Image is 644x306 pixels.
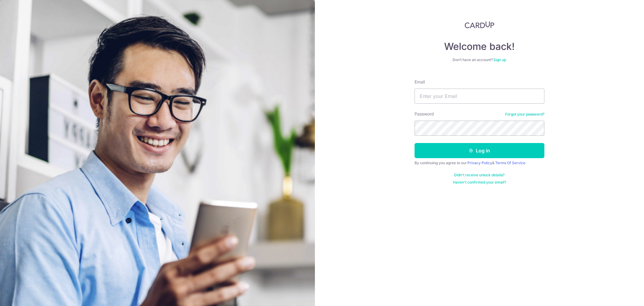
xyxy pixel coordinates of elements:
[453,180,506,185] a: Haven't confirmed your email?
[415,79,425,85] label: Email
[415,143,544,158] button: Log in
[465,21,494,28] img: CardUp Logo
[467,161,492,165] a: Privacy Policy
[415,41,544,53] h4: Welcome back!
[415,57,544,62] div: Don’t have an account?
[505,112,544,117] a: Forgot your password?
[493,57,506,62] a: Sign up
[415,89,544,104] input: Enter your Email
[495,161,525,165] a: Terms Of Service
[454,173,505,177] a: Didn't receive unlock details?
[415,161,544,165] div: By continuing you agree to our &
[415,111,434,117] label: Password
